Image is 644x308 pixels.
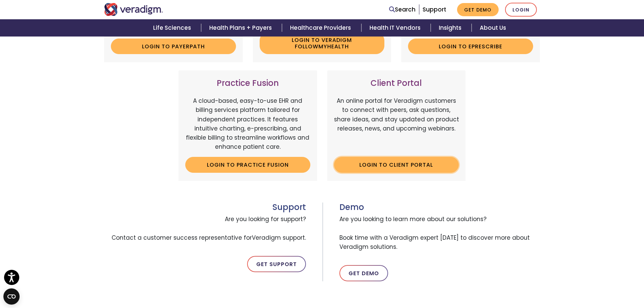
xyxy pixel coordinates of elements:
[104,203,306,212] h3: Support
[514,259,636,300] iframe: Drift Chat Widget
[408,39,533,54] a: Login to ePrescribe
[423,5,446,14] a: Support
[185,78,310,88] h3: Practice Fusion
[389,5,415,14] a: Search
[104,3,163,16] img: Veradigm logo
[431,19,472,37] a: Insights
[505,3,537,17] a: Login
[111,39,236,54] a: Login to Payerpath
[361,19,431,37] a: Health IT Vendors
[3,288,20,305] button: Open CMP widget
[185,96,310,151] p: A cloud-based, easy-to-use EHR and billing services platform tailored for independent practices. ...
[247,256,306,272] a: Get Support
[145,19,201,37] a: Life Sciences
[104,212,306,245] span: Are you looking for support? Contact a customer success representative for
[334,78,459,88] h3: Client Portal
[457,3,499,16] a: Get Demo
[201,19,282,37] a: Health Plans + Payers
[282,19,361,37] a: Healthcare Providers
[252,234,306,242] span: Veradigm support.
[334,157,459,172] a: Login to Client Portal
[472,19,514,37] a: About Us
[185,157,310,172] a: Login to Practice Fusion
[260,32,385,54] a: Login to Veradigm FollowMyHealth
[334,96,459,151] p: An online portal for Veradigm customers to connect with peers, ask questions, share ideas, and st...
[339,203,540,212] h3: Demo
[339,265,388,281] a: Get Demo
[339,212,540,254] span: Are you looking to learn more about our solutions? Book time with a Veradigm expert [DATE] to dis...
